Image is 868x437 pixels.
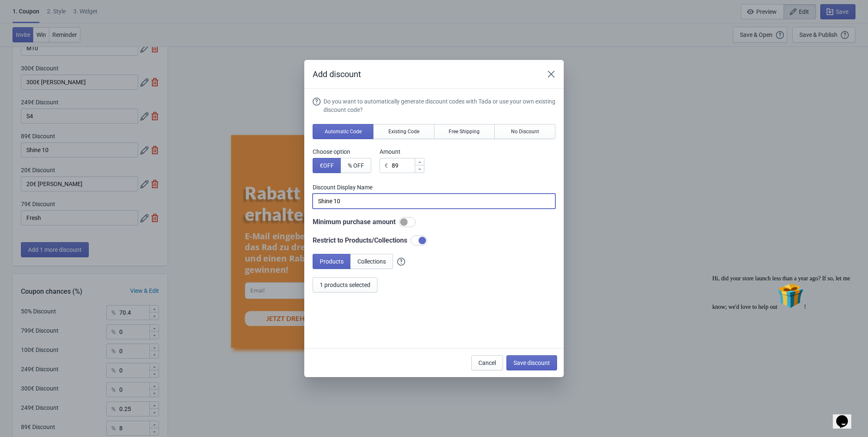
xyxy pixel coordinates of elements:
[380,147,424,156] label: Amount
[471,355,503,370] button: Cancel
[506,355,557,370] button: Save discount
[833,403,860,429] iframe: chat widget
[449,128,480,135] span: Free Shipping
[320,162,334,169] span: € OFF
[313,147,371,156] label: Choose option
[357,258,386,265] span: Collections
[388,128,419,135] span: Existing Code
[341,158,371,173] button: % OFF
[313,183,555,191] label: Discount Display Name
[494,124,555,139] button: No Discount
[350,254,393,269] button: Collections
[313,277,378,292] button: 1 products selected
[313,158,341,173] button: €OFF
[348,162,364,169] span: % OFF
[320,258,344,265] span: Products
[709,272,860,399] iframe: chat widget
[320,282,370,288] span: 1 products selected
[313,217,555,227] div: Minimum purchase amount
[313,68,535,80] h2: Add discount
[511,128,539,135] span: No Discount
[313,254,351,269] button: Products
[544,67,559,82] button: Close
[313,124,374,139] button: Automatic Code
[385,160,388,171] div: €
[313,235,555,246] div: Restrict to Products/Collections
[373,124,434,139] button: Existing Code
[324,97,555,114] div: Do you want to automatically generate discount codes with Tada or use your own existing discount ...
[514,359,550,366] span: Save discount
[478,359,496,366] span: Cancel
[68,10,95,37] img: :gift:
[325,128,362,135] span: Automatic Code
[3,3,141,38] span: Hi, did your store launch less than a year ago? If so, let me know; we'd love to help out !
[3,3,154,39] div: Hi, did your store launch less than a year ago? If so, let me know; we'd love to help out🎁!
[434,124,495,139] button: Free Shipping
